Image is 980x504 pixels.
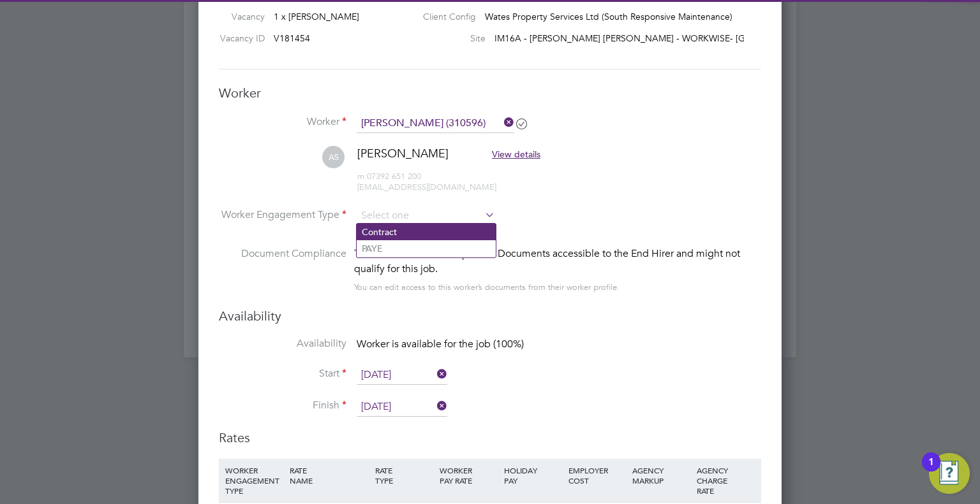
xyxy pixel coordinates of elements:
span: Worker is available for the job (100%) [357,338,524,350]
div: AGENCY MARKUP [629,459,694,492]
div: This worker has no Compliance Documents accessible to the End Hirer and might not qualify for thi... [354,246,761,277]
label: Worker [219,115,346,129]
label: Site [413,32,486,44]
div: You can edit access to this worker’s documents from their worker profile. [354,280,620,295]
span: AS [322,146,345,168]
div: EMPLOYER COST [565,459,630,492]
div: WORKER PAY RATE [436,459,501,492]
div: RATE TYPE [372,459,436,492]
label: Availability [219,337,346,350]
span: View details [492,148,540,160]
li: PAYE [357,240,496,257]
label: Start [219,367,346,380]
span: IM16A - [PERSON_NAME] [PERSON_NAME] - WORKWISE- [GEOGRAPHIC_DATA] [494,32,828,44]
div: 1 [928,462,934,479]
h3: Rates [219,429,761,446]
label: Vacancy ID [214,32,265,44]
h3: Worker [219,85,761,101]
div: WORKER ENGAGEMENT TYPE [222,459,286,502]
input: Select one [357,398,447,417]
li: Contract [357,224,496,240]
div: AGENCY CHARGE RATE [694,459,758,502]
input: Select one [357,206,495,226]
h3: Availability [219,308,761,324]
span: V181454 [274,32,310,44]
span: 1 x [PERSON_NAME] [274,11,359,22]
span: 07392 651 200 [357,171,421,182]
input: Select one [357,366,447,385]
label: Finish [219,399,346,412]
label: Client Config [413,11,476,22]
label: Vacancy [214,11,265,22]
label: Worker Engagement Type [219,208,346,222]
div: HOLIDAY PAY [501,459,565,492]
input: Search for... [357,114,514,133]
span: Wates Property Services Ltd (South Responsive Maintenance) [485,11,732,22]
span: [PERSON_NAME] [357,146,449,161]
span: [EMAIL_ADDRESS][DOMAIN_NAME] [357,182,496,192]
label: Document Compliance [219,246,346,292]
div: RATE NAME [286,459,372,492]
button: Open Resource Center, 1 new notification [929,453,970,494]
span: m: [357,171,367,182]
